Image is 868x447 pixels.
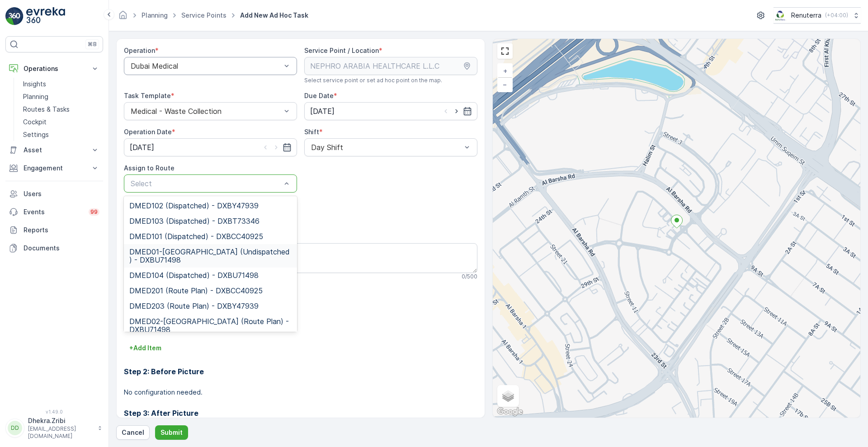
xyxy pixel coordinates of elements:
p: Cockpit [23,118,47,127]
button: Operations [5,60,103,78]
button: Engagement [5,159,103,177]
p: Settings [23,130,49,139]
a: Layers [498,386,518,406]
img: Google [495,406,525,418]
a: Insights [19,78,103,90]
p: [EMAIL_ADDRESS][DOMAIN_NAME] [28,425,93,440]
p: Select [131,178,281,189]
label: Assign to Route [124,164,175,172]
a: Homepage [118,14,128,21]
label: Due Date [304,92,334,99]
span: DMED102 (Dispatched) - DXBY47939 [129,202,259,210]
button: DDDhekra.Zribi[EMAIL_ADDRESS][DOMAIN_NAME] [5,416,103,440]
p: Events [24,207,83,216]
button: Submit [155,425,188,440]
p: 0 / 500 [462,273,477,280]
p: Planning [23,92,48,101]
span: v 1.49.0 [5,409,103,414]
button: Cancel [116,425,150,440]
p: Dhekra.Zribi [28,416,93,425]
p: No configuration needed. [124,388,477,397]
span: DMED104 (Dispatched) - DXBU71498 [129,271,259,279]
button: Asset [5,141,103,159]
label: Operation Date [124,128,172,136]
label: Task Template [124,92,171,99]
p: Reports [24,226,99,235]
p: Routes & Tasks [23,105,70,114]
p: Operations [24,64,85,73]
p: + Add Item [129,343,161,353]
input: dd/mm/yyyy [304,102,477,120]
a: View Fullscreen [498,44,512,58]
p: Renuterra [791,11,821,20]
a: Users [5,185,103,203]
div: DD [8,421,22,435]
a: Documents [5,239,103,257]
a: Zoom In [498,64,512,78]
p: Asset [24,146,85,155]
p: Documents [24,244,99,253]
span: Add New Ad Hoc Task [238,11,310,20]
span: DMED201 (Route Plan) - DXBCC40925 [129,287,263,295]
a: Planning [19,90,103,103]
label: Operation [124,47,155,54]
span: DMED101 (Dispatched) - DXBCC40925 [129,232,263,240]
span: DMED02-[GEOGRAPHIC_DATA] (Route Plan) - DXBU71498 [129,317,292,334]
a: Cockpit [19,116,103,128]
img: Screenshot_2024-07-26_at_13.33.01.png [774,10,788,20]
span: DMED103 (Dispatched) - DXBT73346 [129,217,259,225]
button: Renuterra(+04:00) [774,7,861,24]
a: Routes & Tasks [19,103,103,116]
p: Users [24,189,99,198]
p: Engagement [24,164,85,173]
a: Events99 [5,203,103,221]
a: Settings [19,128,103,141]
h2: Task Template Configuration [124,295,477,308]
span: − [503,80,507,88]
h3: Step 1: Waste & Bin Type [124,319,477,330]
p: Cancel [122,428,144,437]
p: Insights [23,80,46,89]
p: ⌘B [88,41,97,48]
img: logo [5,7,24,25]
h3: Step 2: Before Picture [124,366,477,377]
p: Submit [160,428,183,437]
a: Reports [5,221,103,239]
label: Shift [304,128,319,136]
span: DMED203 (Route Plan) - DXBY47939 [129,302,259,310]
a: Service Points [181,11,226,19]
span: DMED01-[GEOGRAPHIC_DATA] (Undispatched ) - DXBU71498 [129,248,292,264]
input: dd/mm/yyyy [124,138,297,156]
a: Open this area in Google Maps (opens a new window) [495,406,525,418]
input: NEPHRO ARABIA HEALTHCARE L.L.C [304,57,477,75]
span: Select service point or set ad hoc point on the map. [304,77,442,84]
a: Zoom Out [498,78,512,91]
h3: Step 3: After Picture [124,408,477,419]
p: ( +04:00 ) [825,12,848,19]
img: logo_light-DOdMpM7g.png [26,7,65,25]
a: Planning [142,11,168,19]
p: 99 [90,208,98,216]
span: + [503,67,507,75]
button: +Add Item [124,341,167,355]
label: Service Point / Location [304,47,379,54]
